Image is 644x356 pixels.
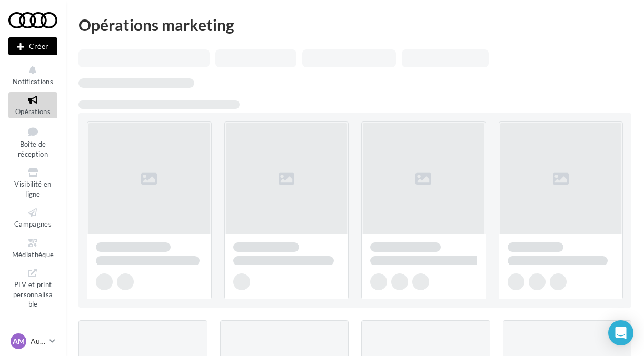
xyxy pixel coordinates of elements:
p: Audi MONTROUGE [31,336,45,347]
span: Médiathèque [12,250,54,259]
span: PLV et print personnalisable [13,278,53,308]
span: AM [13,336,25,347]
a: Boîte de réception [8,123,57,161]
a: Visibilité en ligne [8,165,57,200]
a: Campagnes [8,205,57,230]
a: PLV et print personnalisable [8,265,57,311]
span: Campagnes [14,220,52,228]
button: Créer [8,37,57,55]
span: Boîte de réception [18,140,48,158]
a: Médiathèque [8,235,57,261]
span: Visibilité en ligne [14,180,51,198]
a: Opérations [8,92,57,118]
div: Nouvelle campagne [8,37,57,55]
span: Notifications [13,77,53,86]
button: Notifications [8,62,57,88]
div: Opérations marketing [78,17,631,33]
div: Open Intercom Messenger [608,320,633,345]
span: Opérations [15,107,51,116]
a: AM Audi MONTROUGE [8,331,57,351]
